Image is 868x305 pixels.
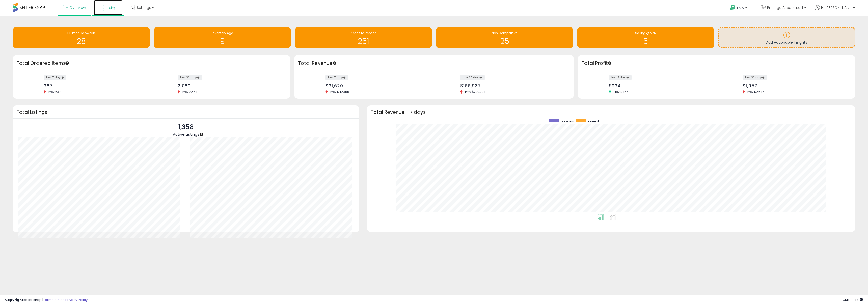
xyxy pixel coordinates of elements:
h1: 28 [15,37,147,45]
h1: 5 [580,37,712,45]
div: $934 [609,83,713,88]
label: last 7 days [44,75,66,80]
label: last 7 days [325,75,348,80]
span: Prev: $42,355 [328,90,352,94]
span: Prev: 537 [46,90,63,94]
label: last 30 days [460,75,485,80]
div: Tooltip anchor [332,61,337,65]
div: Tooltip anchor [65,61,69,65]
h3: Total Revenue [298,60,570,67]
div: Tooltip anchor [607,61,612,65]
span: Help [737,6,744,10]
span: previous [561,119,574,123]
span: Inventory Age [212,31,233,35]
div: 2,080 [178,83,282,88]
a: BB Price Below Min 28 [13,27,150,48]
h1: 25 [438,37,571,45]
span: Prestige Associated [767,5,803,10]
h3: Total Revenue - 7 days [371,110,852,114]
span: Listings [105,5,119,10]
span: Hi [PERSON_NAME] [821,5,851,10]
a: Inventory Age 9 [154,27,291,48]
a: Selling @ Max 5 [577,27,714,48]
h1: 251 [297,37,429,45]
span: BB Price Below Min [67,31,95,35]
label: last 7 days [609,75,632,80]
p: 1,358 [173,122,199,132]
label: last 30 days [743,75,767,80]
h3: Total Listings [16,110,356,114]
span: Active Listings [173,132,199,137]
span: Selling @ Max [635,31,656,35]
span: Prev: 2,568 [180,90,200,94]
span: Prev: $229,324 [463,90,488,94]
span: current [588,119,599,123]
h3: Total Profit [581,60,852,67]
span: Add Actionable Insights [766,40,807,45]
div: $1,957 [743,83,847,88]
label: last 30 days [178,75,202,80]
div: 387 [44,83,148,88]
a: Add Actionable Insights [719,28,855,47]
a: Needs to Reprice 251 [295,27,432,48]
div: Tooltip anchor [199,132,204,137]
div: $166,937 [460,83,565,88]
span: Needs to Reprice [351,31,376,35]
h3: Total Ordered Items [16,60,287,67]
span: Prev: $466 [611,90,631,94]
span: Non Competitive [492,31,517,35]
a: Hi [PERSON_NAME] [815,5,855,16]
h1: 9 [156,37,288,45]
div: $31,620 [325,83,430,88]
a: Non Competitive 25 [436,27,573,48]
a: Help [726,1,752,16]
i: Get Help [729,5,736,11]
span: Overview [69,5,86,10]
span: Prev: $2,586 [745,90,767,94]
